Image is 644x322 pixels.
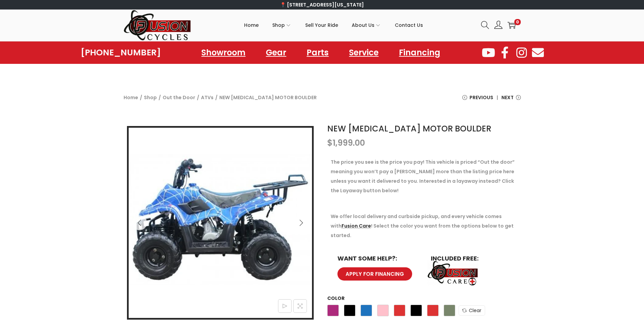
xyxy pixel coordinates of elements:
[294,215,309,230] button: Next
[195,45,447,60] nav: Menu
[144,94,157,101] a: Shop
[352,10,381,40] a: About Us
[337,267,412,281] a: APPLY FOR FINANCING
[508,21,516,29] a: 0
[501,93,514,102] span: Next
[219,93,317,102] span: NEW [MEDICAL_DATA] MOTOR BOULDER
[129,128,312,311] img: NEW TAO MOTOR BOULDER
[337,255,417,262] h6: WANT SOME HELP?:
[244,10,259,40] a: Home
[462,93,493,107] a: Previous
[395,10,423,40] a: Contact Us
[327,137,365,148] bdi: 1,999.00
[342,222,371,229] a: Fusion Care
[81,48,161,57] a: [PHONE_NUMBER]
[470,93,493,102] span: Previous
[327,137,333,148] span: $
[352,17,374,34] span: About Us
[159,93,161,102] span: /
[501,93,521,107] a: Next
[191,10,476,40] nav: Primary navigation
[124,10,191,41] img: Woostify retina logo
[431,255,511,262] h6: INCLUDED FREE:
[163,94,195,101] a: Out the Door
[259,45,293,60] a: Gear
[327,295,345,302] label: Color
[124,94,138,101] a: Home
[272,17,285,34] span: Shop
[280,1,364,8] a: 📍 [STREET_ADDRESS][US_STATE]
[244,17,259,34] span: Home
[132,215,147,230] button: Previous
[201,94,214,101] a: ATVs
[305,10,338,40] a: Sell Your Ride
[395,17,423,34] span: Contact Us
[140,93,142,102] span: /
[346,271,404,276] span: APPLY FOR FINANCING
[197,93,199,102] span: /
[392,45,447,60] a: Financing
[305,17,338,34] span: Sell Your Ride
[195,45,252,60] a: Showroom
[272,10,292,40] a: Shop
[331,212,517,240] p: We offer local delivery and curbside pickup, and every vehicle comes with ! Select the color you ...
[215,93,218,102] span: /
[300,45,335,60] a: Parts
[459,305,485,316] a: Clear
[342,45,385,60] a: Service
[331,157,517,195] p: The price you see is the price you pay! This vehicle is priced “Out the door” meaning you won’t p...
